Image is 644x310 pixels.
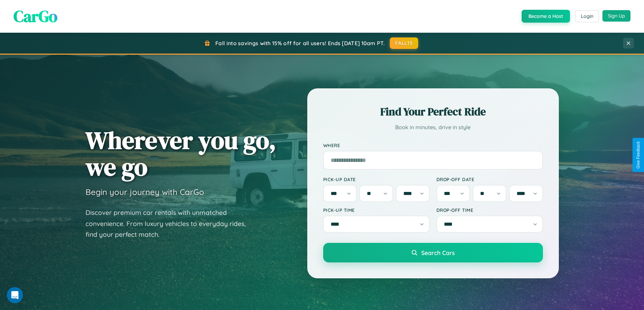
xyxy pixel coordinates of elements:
h3: Begin your journey with CarGo [86,187,204,197]
button: FALL15 [390,37,418,49]
button: Become a Host [522,10,570,23]
iframe: Intercom live chat [7,287,23,303]
span: Fall into savings with 15% off for all users! Ends [DATE] 10am PT. [215,40,385,47]
div: Give Feedback [636,141,641,169]
button: Sign Up [602,10,630,22]
label: Pick-up Date [323,176,430,182]
span: CarGo [14,5,57,27]
button: Login [575,10,599,22]
button: Search Cars [323,243,543,262]
span: Search Cars [421,249,455,256]
label: Drop-off Date [436,176,543,182]
h1: Wherever you go, we go [86,127,276,180]
label: Where [323,142,543,148]
label: Drop-off Time [436,207,543,213]
h2: Find Your Perfect Ride [323,104,543,119]
label: Pick-up Time [323,207,430,213]
p: Book in minutes, drive in style [323,122,543,132]
p: Discover premium car rentals with unmatched convenience. From luxury vehicles to everyday rides, ... [86,207,255,240]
